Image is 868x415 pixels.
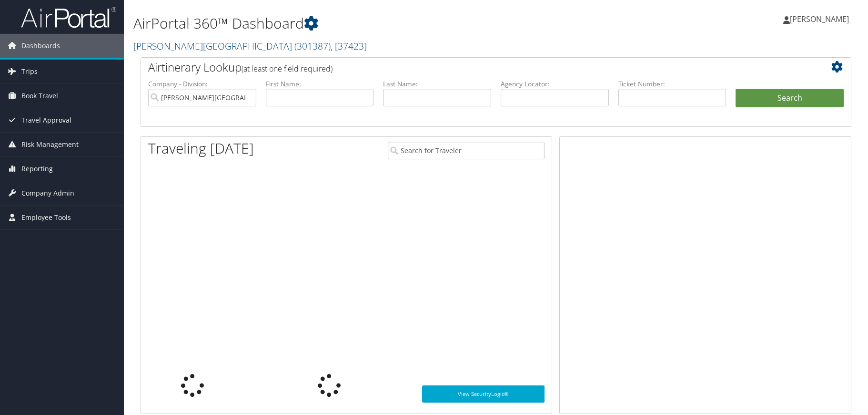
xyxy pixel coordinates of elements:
[783,5,858,33] a: [PERSON_NAME]
[422,385,545,403] a: View SecurityLogic®
[618,79,727,89] label: Ticket Number:
[501,79,609,89] label: Agency Locator:
[148,59,785,75] h2: Airtinerary Lookup
[388,142,545,159] input: Search for Traveler
[21,181,74,205] span: Company Admin
[21,133,79,156] span: Risk Management
[148,138,254,158] h1: Traveling [DATE]
[133,40,367,52] a: [PERSON_NAME][GEOGRAPHIC_DATA]
[21,108,71,132] span: Travel Approval
[736,89,844,108] button: Search
[242,63,333,74] span: (at least one field required)
[21,6,116,29] img: airportal-logo.png
[148,79,256,89] label: Company - Division:
[383,79,491,89] label: Last Name:
[21,84,58,108] span: Book Travel
[331,40,367,52] span: , [ 37423 ]
[21,34,60,58] span: Dashboards
[21,206,71,229] span: Employee Tools
[294,40,331,52] span: ( 301387 )
[21,60,38,83] span: Trips
[266,79,374,89] label: First Name:
[21,157,53,181] span: Reporting
[133,13,617,33] h1: AirPortal 360™ Dashboard
[790,14,849,24] span: [PERSON_NAME]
